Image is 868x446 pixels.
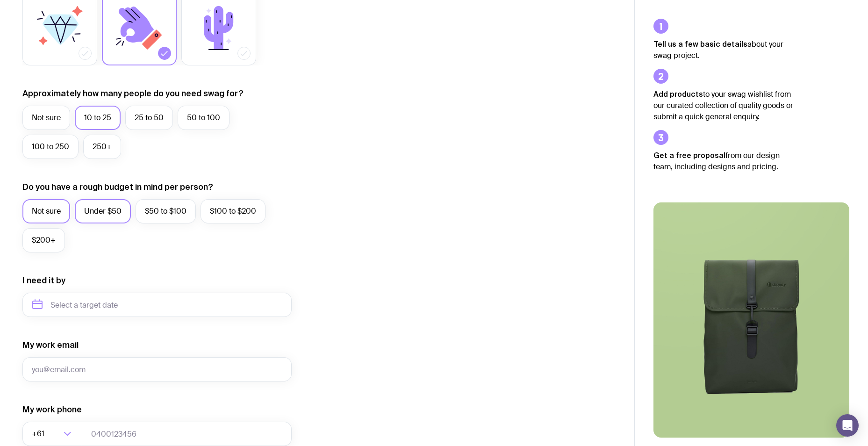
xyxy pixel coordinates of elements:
label: 250+ [83,135,121,159]
p: to your swag wishlist from our curated collection of quality goods or submit a quick general enqu... [653,88,794,122]
div: Open Intercom Messenger [836,414,859,437]
label: 10 to 25 [75,106,121,130]
input: Search for option [46,422,61,446]
label: Approximately how many people do you need swag for? [22,88,244,99]
p: about your swag project. [653,38,794,61]
input: Select a target date [22,293,292,317]
label: I need it by [22,275,65,286]
strong: Tell us a few basic details [653,40,747,48]
input: 0400123456 [82,422,292,446]
label: My work phone [22,404,82,415]
label: $200+ [22,228,65,252]
strong: Get a free proposal [653,151,725,159]
label: Under $50 [75,199,131,223]
input: you@email.com [22,357,292,381]
div: Search for option [22,422,82,446]
span: +61 [32,422,46,446]
label: Do you have a rough budget in mind per person? [22,181,213,193]
p: from our design team, including designs and pricing. [653,150,794,173]
label: 50 to 100 [178,106,230,130]
strong: Add products [653,90,703,98]
label: $50 to $100 [136,199,196,223]
label: Not sure [22,106,70,130]
label: Not sure [22,199,70,223]
label: 25 to 50 [125,106,173,130]
label: $100 to $200 [201,199,265,223]
label: My work email [22,339,79,351]
label: 100 to 250 [22,135,79,159]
